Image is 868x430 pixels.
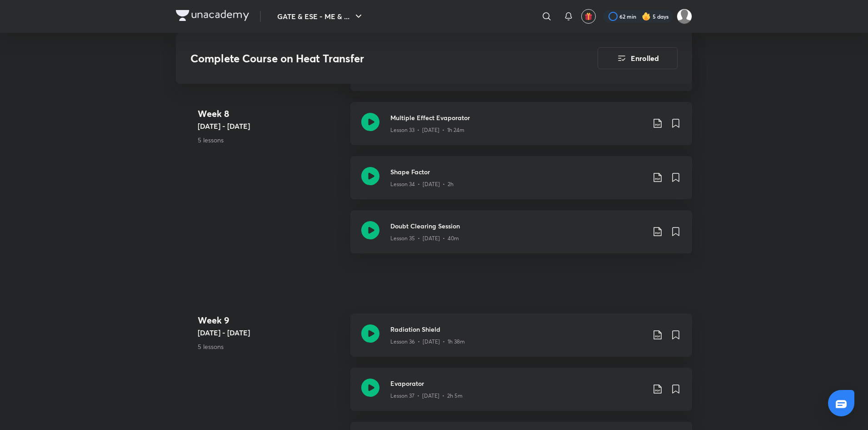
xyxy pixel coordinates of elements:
[350,210,692,264] a: Doubt Clearing SessionLesson 35 • [DATE] • 40m
[390,221,645,231] h3: Doubt Clearing Session
[390,392,463,400] p: Lesson 37 • [DATE] • 2h 5m
[350,314,692,368] a: Radiation ShieldLesson 36 • [DATE] • 1h 38m
[581,9,596,24] button: avatar
[198,107,343,121] h4: Week 8
[176,10,249,23] a: Company Logo
[190,52,546,65] h3: Complete Course on Heat Transfer
[198,135,343,145] p: 5 lessons
[584,12,593,20] img: avatar
[198,327,343,338] h5: [DATE] - [DATE]
[176,10,249,21] img: Company Logo
[198,121,343,132] h5: [DATE] - [DATE]
[390,379,645,388] h3: Evaporator
[198,342,343,351] p: 5 lessons
[677,9,692,24] img: Prakhar Mishra
[390,167,645,177] h3: Shape Factor
[390,338,465,346] p: Lesson 36 • [DATE] • 1h 38m
[198,314,343,327] h4: Week 9
[598,47,678,69] button: Enrolled
[390,324,645,334] h3: Radiation Shield
[390,180,454,188] p: Lesson 34 • [DATE] • 2h
[350,368,692,422] a: EvaporatorLesson 37 • [DATE] • 2h 5m
[350,102,692,156] a: Multiple Effect EvaporatorLesson 33 • [DATE] • 1h 24m
[272,7,369,25] button: GATE & ESE - ME & ...
[350,156,692,210] a: Shape FactorLesson 34 • [DATE] • 2h
[642,12,651,21] img: streak
[390,113,645,122] h3: Multiple Effect Evaporator
[390,126,464,134] p: Lesson 33 • [DATE] • 1h 24m
[390,234,459,243] p: Lesson 35 • [DATE] • 40m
